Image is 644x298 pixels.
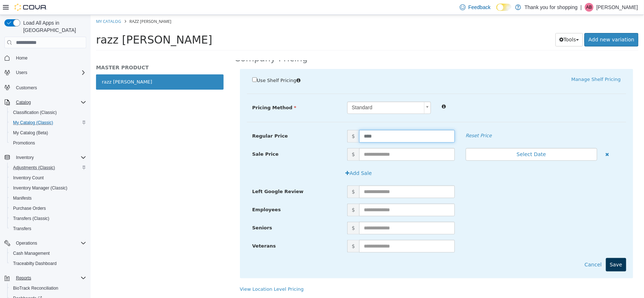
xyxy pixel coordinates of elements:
span: Adjustments (Classic) [13,165,55,171]
a: Transfers [10,224,34,233]
p: [PERSON_NAME] [597,3,638,12]
span: Standard [257,87,331,99]
span: $ [257,115,269,128]
a: Add new variation [494,18,548,32]
button: Reports [1,273,89,283]
button: Users [13,68,30,77]
button: Inventory Count [7,173,89,183]
span: Catalog [13,98,86,107]
span: Home [16,55,28,61]
button: Select Date [375,133,507,146]
button: BioTrack Reconciliation [7,283,89,293]
span: Pricing Method [162,90,206,95]
span: Use Shelf Pricing [166,63,206,68]
span: Cash Management [13,250,50,256]
span: $ [257,207,269,220]
button: Purchase Orders [7,203,89,213]
input: Use Shelf Pricing [162,62,166,67]
span: Purchase Orders [13,205,46,211]
span: Users [16,70,27,75]
p: | [581,3,582,12]
span: razz [PERSON_NAME] [39,4,81,9]
span: Promotions [10,139,86,147]
button: Operations [1,238,89,248]
a: Traceabilty Dashboard [10,259,59,268]
button: Cash Management [7,248,89,258]
a: My Catalog [5,4,30,9]
button: Home [1,53,89,63]
a: Transfers (Classic) [10,214,52,223]
span: Manifests [13,195,32,201]
span: My Catalog (Classic) [10,118,86,127]
span: Inventory Count [10,174,86,182]
a: My Catalog (Classic) [10,118,56,127]
button: Inventory Manager (Classic) [7,183,89,193]
span: Reports [16,275,31,281]
span: $ [257,189,269,201]
button: Inventory [13,153,37,162]
button: Catalog [13,98,34,107]
span: $ [257,225,269,238]
span: Load All Apps in [GEOGRAPHIC_DATA] [20,19,86,34]
a: Manifests [10,194,34,203]
span: My Catalog (Beta) [13,130,48,136]
button: Transfers (Classic) [7,213,89,224]
span: Inventory Manager (Classic) [13,185,67,191]
span: Regular Price [162,118,197,124]
span: Catalog [16,99,31,105]
span: My Catalog (Beta) [10,128,86,137]
button: Save [515,243,536,257]
span: Inventory [16,155,34,160]
p: Thank you for shopping [525,3,578,12]
a: Cash Management [10,249,53,258]
span: Customers [16,85,37,91]
button: My Catalog (Classic) [7,118,89,128]
a: My Catalog (Beta) [10,128,51,137]
span: Transfers (Classic) [10,214,86,223]
span: $ [257,133,269,146]
span: Transfers [10,224,86,233]
span: Transfers (Classic) [13,216,49,221]
button: Traceabilty Dashboard [7,258,89,269]
span: Employees [162,192,190,197]
span: Sale Price [162,136,188,142]
a: BioTrack Reconciliation [10,284,61,293]
button: Transfers [7,224,89,234]
button: Cancel [490,243,515,257]
span: Manifests [10,194,86,203]
div: Ariana Brown [585,3,594,12]
span: BioTrack Reconciliation [13,285,58,291]
button: Manifests [7,193,89,203]
a: Home [13,54,30,62]
a: Inventory Count [10,174,47,182]
span: Users [13,68,86,77]
button: Catalog [1,97,89,107]
a: Classification (Classic) [10,108,60,117]
button: Customers [1,82,89,93]
span: Reports [13,274,86,282]
a: Inventory Manager (Classic) [10,184,70,192]
button: My Catalog (Beta) [7,128,89,138]
span: Inventory Manager (Classic) [10,184,86,192]
button: Classification (Classic) [7,107,89,118]
button: Users [1,68,89,78]
span: Classification (Classic) [13,110,57,115]
span: Cash Management [10,249,86,258]
span: Inventory [13,153,86,162]
img: Cova [14,4,47,11]
input: Dark Mode [496,4,512,11]
a: Manage Shelf Pricing [481,62,530,67]
span: AB [586,3,592,12]
em: Reset Price [375,118,401,123]
button: Tools [465,18,493,32]
button: Inventory [1,152,89,163]
span: Home [13,53,86,62]
h5: MASTER PRODUCT [5,49,133,56]
a: razz [PERSON_NAME] [5,60,133,75]
a: Adjustments (Classic) [10,163,58,172]
span: Traceabilty Dashboard [10,259,86,268]
span: Promotions [13,140,35,146]
span: $ [257,171,269,183]
button: Operations [13,239,40,248]
button: Reports [13,274,34,282]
